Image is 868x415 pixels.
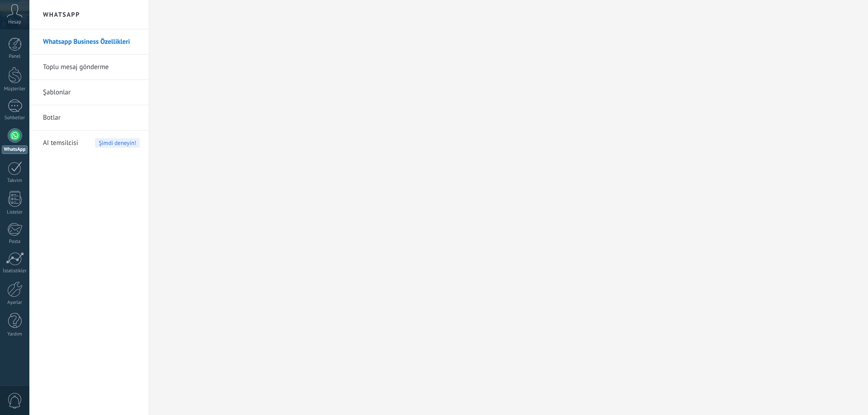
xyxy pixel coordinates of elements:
[43,131,78,156] span: AI temsilcisi
[29,55,149,80] li: Toplu mesaj gönderme
[43,55,140,80] a: Toplu mesaj gönderme
[2,54,28,60] div: Panel
[2,178,28,184] div: Takvim
[2,210,28,215] div: Listeler
[8,19,21,25] span: Hesap
[29,105,149,131] li: Botlar
[43,29,140,55] a: Whatsapp Business Özellikleri
[43,105,140,131] a: Botlar
[2,268,28,274] div: İstatistikler
[2,239,28,245] div: Posta
[2,145,28,154] div: WhatsApp
[2,331,28,337] div: Yardım
[43,80,140,105] a: Şablonlar
[29,80,149,105] li: Şablonlar
[2,300,28,306] div: Ayarlar
[29,29,149,55] li: Whatsapp Business Özellikleri
[43,131,140,156] a: AI temsilcisiŞimdi deneyin!
[2,115,28,121] div: Sohbetler
[29,131,149,155] li: AI temsilcisi
[2,86,28,92] div: Müşteriler
[95,138,140,148] span: Şimdi deneyin!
